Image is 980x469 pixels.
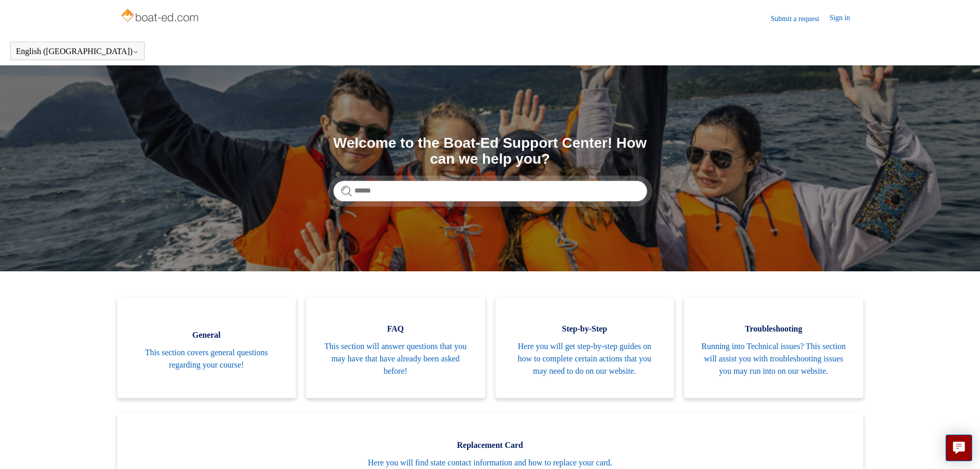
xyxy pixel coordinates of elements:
[306,297,485,398] a: FAQ This section will answer questions that you may have that have already been asked before!
[117,297,296,398] a: General This section covers general questions regarding your course!
[700,340,848,377] span: Running into Technical issues? This section will assist you with troubleshooting issues you may r...
[133,329,281,341] span: General
[133,439,848,451] span: Replacement Card
[120,6,202,27] img: Boat-Ed Help Center home page
[829,12,860,25] a: Sign in
[333,181,647,201] input: Search
[322,323,470,335] span: FAQ
[511,323,659,335] span: Step-by-Step
[495,297,674,398] a: Step-by-Step Here you will get step-by-step guides on how to complete certain actions that you ma...
[133,346,281,371] span: This section covers general questions regarding your course!
[511,340,659,377] span: Here you will get step-by-step guides on how to complete certain actions that you may need to do ...
[322,340,470,377] span: This section will answer questions that you may have that have already been asked before!
[700,323,848,335] span: Troubleshooting
[771,13,829,24] a: Submit a request
[16,47,139,56] button: English ([GEOGRAPHIC_DATA])
[333,135,647,167] h1: Welcome to the Boat-Ed Support Center! How can we help you?
[946,435,972,461] button: Live chat
[684,297,863,398] a: Troubleshooting Running into Technical issues? This section will assist you with troubleshooting ...
[133,457,848,469] span: Here you will find state contact information and how to replace your card.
